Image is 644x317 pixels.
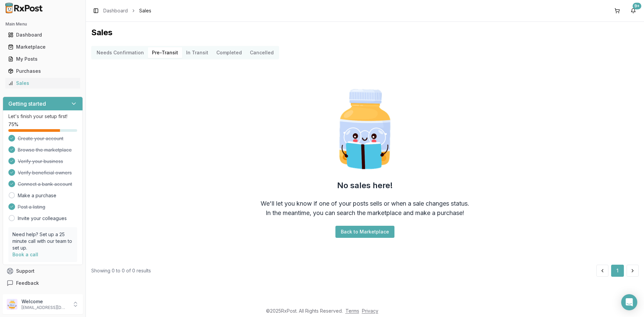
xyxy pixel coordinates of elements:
button: Support [3,265,83,277]
div: Showing 0 to 0 of 0 results [91,267,151,274]
a: Purchases [5,65,80,77]
p: Let's finish your setup first! [8,113,77,120]
div: Sales [8,80,77,87]
a: Privacy [362,308,378,314]
button: Sales [3,78,83,89]
button: Dashboard [3,30,83,40]
button: Marketplace [3,42,83,52]
div: 9+ [633,3,641,9]
a: Invite your colleagues [18,215,67,222]
span: Verify your business [18,158,63,165]
a: Dashboard [103,7,128,14]
span: Post a listing [18,204,45,210]
a: Dashboard [5,29,80,41]
a: My Posts [5,53,80,65]
div: Marketplace [8,44,77,50]
span: 75 % [8,121,18,128]
span: Create your account [18,135,63,142]
div: My Posts [8,56,77,62]
button: Completed [212,47,246,58]
h3: Getting started [8,100,46,108]
a: Terms [345,308,359,314]
button: Pre-Transit [148,47,182,58]
a: Make a purchase [18,192,56,199]
span: Verify beneficial owners [18,169,72,176]
p: Welcome [21,298,68,305]
button: My Posts [3,54,83,64]
button: Purchases [3,66,83,76]
img: RxPost Logo [3,3,46,13]
a: Sales [5,77,80,89]
button: 9+ [628,5,639,16]
a: Book a call [12,252,38,257]
h2: Main Menu [5,21,80,27]
a: Marketplace [5,41,80,53]
p: [EMAIL_ADDRESS][DOMAIN_NAME] [21,305,68,310]
span: Sales [139,7,151,14]
h1: Sales [91,27,639,38]
span: Feedback [16,280,39,286]
div: Open Intercom Messenger [621,294,637,310]
button: In Transit [182,47,212,58]
button: 1 [611,265,624,277]
span: Browse the marketplace [18,147,72,153]
div: In the meantime, you can search the marketplace and make a purchase! [266,208,464,218]
div: Dashboard [8,32,77,38]
span: Connect a bank account [18,181,72,188]
button: Feedback [3,277,83,289]
img: User avatar [7,299,17,310]
p: Need help? Set up a 25 minute call with our team to set up. [12,231,73,251]
nav: breadcrumb [103,7,151,14]
div: We'll let you know if one of your posts sells or when a sale changes status. [261,199,469,208]
button: Cancelled [246,47,278,58]
h2: No sales here! [337,180,393,191]
button: Back to Marketplace [335,226,394,238]
img: Smart Pill Bottle [322,86,408,172]
div: Purchases [8,68,77,74]
button: Needs Confirmation [93,47,148,58]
